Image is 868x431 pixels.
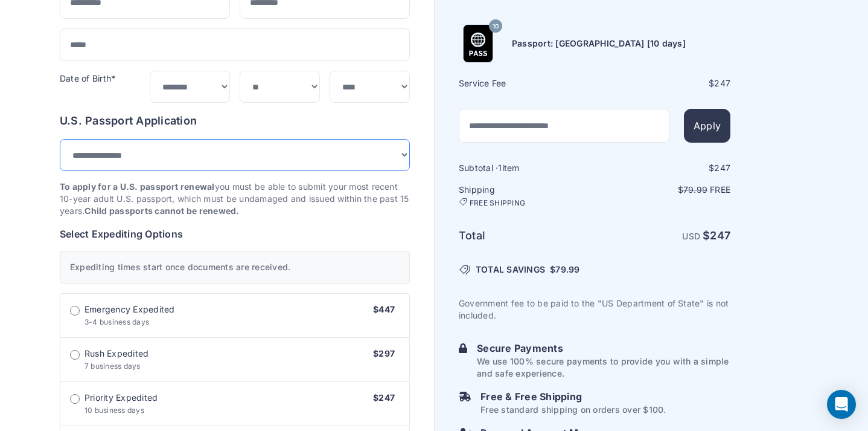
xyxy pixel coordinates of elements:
[60,73,115,83] label: Date of Birth*
[470,198,525,208] span: FREE SHIPPING
[373,348,395,358] span: $297
[85,206,239,216] strong: Child passports cannot be renewed.
[710,229,730,242] span: 247
[476,264,545,276] span: TOTAL SAVINGS
[459,184,593,208] h6: Shipping
[714,163,730,173] span: 247
[512,37,686,50] h6: Passport: [GEOGRAPHIC_DATA] [10 days]
[459,25,497,62] img: Product Name
[477,355,730,380] p: We use 100% secure payments to provide you with a simple and safe experience.
[459,162,593,174] h6: Subtotal · item
[60,251,410,284] div: Expediting times start once documents are received.
[85,392,158,404] span: Priority Expedited
[550,264,579,276] span: $
[60,112,410,129] h6: U.S. Passport Application
[498,163,502,173] span: 1
[459,297,730,322] p: Government fee to be paid to the "US Department of State" is not included.
[596,77,730,89] div: $
[827,390,856,419] div: Open Intercom Messenger
[60,227,410,241] h6: Select Expediting Options
[493,18,499,34] span: 10
[596,184,730,196] p: $
[60,181,410,217] p: you must be able to submit your most recent 10-year adult U.S. passport, which must be undamaged ...
[85,303,175,316] span: Emergency Expedited
[684,109,730,143] button: Apply
[459,227,593,244] h6: Total
[85,348,148,360] span: Rush Expedited
[480,389,666,404] h6: Free & Free Shipping
[85,317,149,326] span: 3-4 business days
[85,406,144,415] span: 10 business days
[477,341,730,355] h6: Secure Payments
[85,361,141,371] span: 7 business days
[703,229,730,242] strong: $
[683,184,707,195] span: 79.99
[596,162,730,174] div: $
[373,392,395,403] span: $247
[480,404,666,416] p: Free standard shipping on orders over $100.
[60,181,215,192] strong: To apply for a U.S. passport renewal
[459,77,593,89] h6: Service Fee
[710,184,730,195] span: Free
[682,231,700,241] span: USD
[373,304,395,314] span: $447
[714,78,730,88] span: 247
[555,264,579,274] span: 79.99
